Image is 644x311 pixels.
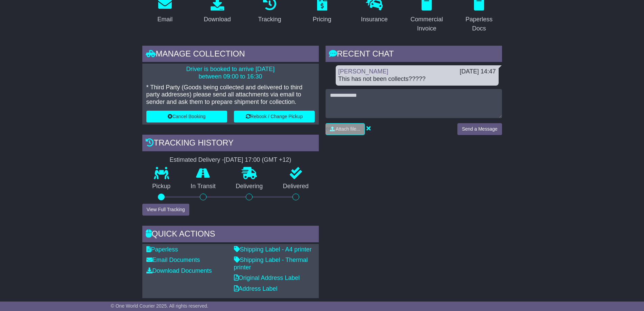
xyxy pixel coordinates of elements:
[338,68,388,75] a: [PERSON_NAME]
[146,111,227,123] button: Cancel Booking
[338,75,496,83] div: This has not been collects?????
[326,46,502,64] div: RECENT CHAT
[142,226,319,244] div: Quick Actions
[273,183,319,190] p: Delivered
[313,15,331,24] div: Pricing
[146,257,200,263] a: Email Documents
[142,204,189,216] button: View Full Tracking
[146,246,178,253] a: Paperless
[226,183,273,190] p: Delivering
[157,15,172,24] div: Email
[361,15,388,24] div: Insurance
[460,68,496,75] div: [DATE] 14:47
[181,183,226,190] p: In Transit
[146,267,212,274] a: Download Documents
[224,156,291,164] div: [DATE] 17:00 (GMT +12)
[234,274,300,281] a: Original Address Label
[142,156,319,164] div: Estimated Delivery -
[142,135,319,153] div: Tracking history
[234,246,312,253] a: Shipping Label - A4 printer
[234,111,315,123] button: Rebook / Change Pickup
[457,123,502,135] button: Send a Message
[234,257,308,271] a: Shipping Label - Thermal printer
[461,15,498,33] div: Paperless Docs
[146,66,315,80] p: Driver is booked to arrive [DATE] between 09:00 to 16:30
[142,46,319,64] div: Manage collection
[204,15,231,24] div: Download
[258,15,281,24] div: Tracking
[111,303,209,309] span: © One World Courier 2025. All rights reserved.
[234,285,278,292] a: Address Label
[142,183,181,190] p: Pickup
[408,15,445,33] div: Commercial Invoice
[146,84,315,106] p: * Third Party (Goods being collected and delivered to third party addresses) please send all atta...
